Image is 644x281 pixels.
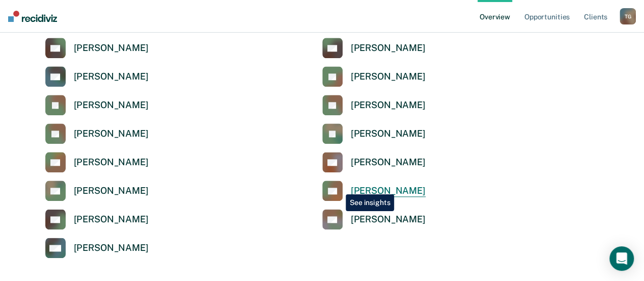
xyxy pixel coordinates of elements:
div: [PERSON_NAME] [351,71,426,83]
img: Recidiviz [8,11,57,22]
div: [PERSON_NAME] [74,214,149,225]
a: [PERSON_NAME] [45,152,149,172]
a: [PERSON_NAME] [322,209,426,229]
button: TG [620,8,636,24]
a: [PERSON_NAME] [322,38,426,58]
a: [PERSON_NAME] [322,66,426,87]
div: Open Intercom Messenger [609,246,634,271]
div: [PERSON_NAME] [351,214,426,225]
a: [PERSON_NAME] [45,238,149,258]
div: [PERSON_NAME] [74,71,149,83]
a: [PERSON_NAME] [45,38,149,58]
div: [PERSON_NAME] [74,242,149,254]
div: [PERSON_NAME] [74,185,149,197]
a: [PERSON_NAME] [45,95,149,115]
div: T G [620,8,636,24]
div: [PERSON_NAME] [74,128,149,140]
div: [PERSON_NAME] [74,99,149,111]
a: [PERSON_NAME] [45,209,149,229]
a: [PERSON_NAME] [322,95,426,115]
div: [PERSON_NAME] [74,157,149,168]
a: [PERSON_NAME] [45,123,149,144]
a: [PERSON_NAME] [45,181,149,201]
div: [PERSON_NAME] [74,42,149,54]
a: [PERSON_NAME] [322,123,426,144]
div: [PERSON_NAME] [351,42,426,54]
div: [PERSON_NAME] [351,128,426,140]
div: [PERSON_NAME] [351,185,426,197]
a: [PERSON_NAME] [322,181,426,201]
a: [PERSON_NAME] [322,152,426,172]
a: [PERSON_NAME] [45,66,149,87]
div: [PERSON_NAME] [351,99,426,111]
div: [PERSON_NAME] [351,157,426,168]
